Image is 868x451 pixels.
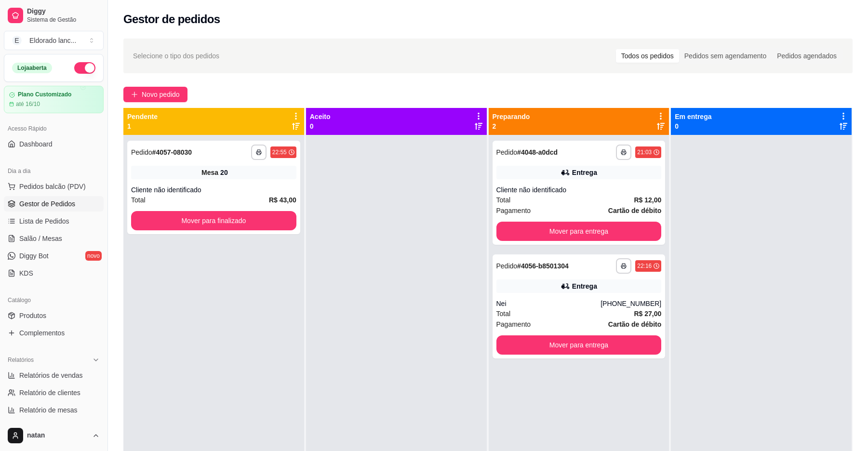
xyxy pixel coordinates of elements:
[496,148,518,156] span: Pedido
[4,248,104,264] a: Diggy Botnovo
[4,213,104,229] a: Lista de Pedidos
[74,62,95,74] button: Alterar Status
[4,136,104,152] a: Dashboard
[18,91,71,98] article: Plano Customizado
[608,207,661,214] strong: Cartão de débito
[4,196,104,212] a: Gestor de Pedidos
[4,179,104,194] button: Pedidos balcão (PDV)
[4,265,104,281] a: KDS
[675,112,711,121] p: Em entrega
[675,121,711,131] p: 0
[123,12,220,27] h2: Gestor de pedidos
[4,402,104,418] a: Relatório de mesas
[12,63,52,73] div: Loja aberta
[19,388,80,398] span: Relatório de clientes
[496,185,662,195] div: Cliente não identificado
[517,262,569,270] strong: # 4056-b8501304
[493,112,530,121] p: Preparando
[496,308,511,319] span: Total
[634,310,661,318] strong: R$ 27,00
[310,121,331,131] p: 0
[19,234,62,243] span: Salão / Mesas
[572,281,597,291] div: Entrega
[16,100,40,108] article: até 16/10
[29,36,76,45] div: Eldorado lanc ...
[4,385,104,400] a: Relatório de clientes
[269,196,296,204] strong: R$ 43,00
[637,148,652,156] div: 21:03
[131,195,146,205] span: Total
[133,51,219,61] span: Selecione o tipo dos pedidos
[19,139,53,149] span: Dashboard
[131,91,138,98] span: plus
[601,299,661,308] div: [PHONE_NUMBER]
[201,168,218,177] span: Mesa
[19,371,83,380] span: Relatórios de vendas
[496,195,511,205] span: Total
[496,319,531,330] span: Pagamento
[517,148,558,156] strong: # 4048-a0dcd
[4,424,104,447] button: natan
[19,311,46,320] span: Produtos
[220,168,228,177] div: 20
[572,168,597,177] div: Entrega
[4,31,104,50] button: Select a team
[142,89,180,100] span: Novo pedido
[4,292,104,308] div: Catálogo
[27,431,88,440] span: natan
[19,216,69,226] span: Lista de Pedidos
[152,148,192,156] strong: # 4057-08030
[496,205,531,216] span: Pagamento
[4,325,104,341] a: Complementos
[634,196,661,204] strong: R$ 12,00
[679,49,772,63] div: Pedidos sem agendamento
[131,185,296,195] div: Cliente não identificado
[19,182,86,191] span: Pedidos balcão (PDV)
[19,199,75,209] span: Gestor de Pedidos
[496,299,601,308] div: Nei
[310,112,331,121] p: Aceito
[637,262,652,270] div: 22:16
[8,356,34,364] span: Relatórios
[27,7,100,16] span: Diggy
[131,211,296,230] button: Mover para finalizado
[4,163,104,179] div: Dia a dia
[4,86,104,113] a: Plano Customizadoaté 16/10
[4,368,104,383] a: Relatórios de vendas
[127,112,158,121] p: Pendente
[496,262,518,270] span: Pedido
[19,268,33,278] span: KDS
[272,148,287,156] div: 22:55
[27,16,100,24] span: Sistema de Gestão
[608,320,661,328] strong: Cartão de débito
[4,420,104,435] a: Relatório de fidelidadenovo
[496,222,662,241] button: Mover para entrega
[19,405,78,415] span: Relatório de mesas
[4,121,104,136] div: Acesso Rápido
[123,87,187,102] button: Novo pedido
[496,335,662,355] button: Mover para entrega
[127,121,158,131] p: 1
[493,121,530,131] p: 2
[131,148,152,156] span: Pedido
[19,328,65,338] span: Complementos
[4,231,104,246] a: Salão / Mesas
[616,49,679,63] div: Todos os pedidos
[772,49,842,63] div: Pedidos agendados
[12,36,22,45] span: E
[19,251,49,261] span: Diggy Bot
[4,4,104,27] a: DiggySistema de Gestão
[4,308,104,323] a: Produtos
